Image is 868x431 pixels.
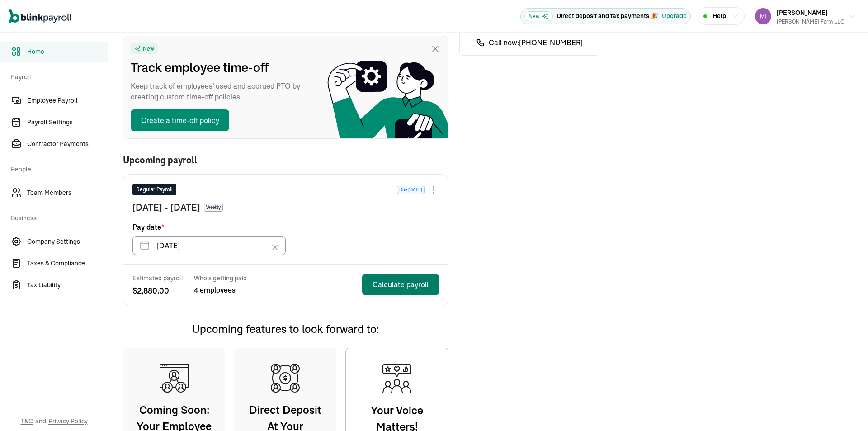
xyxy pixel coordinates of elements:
[27,139,108,149] span: Contractor Payments
[777,9,828,17] span: [PERSON_NAME]
[27,280,108,290] span: Tax Liability
[11,204,103,230] span: Business
[397,186,425,194] span: Due [DATE]
[48,417,88,426] span: Privacy Policy
[27,118,108,127] span: Payroll Settings
[362,274,439,295] button: Calculate payroll
[132,236,286,255] input: XX/XX/XX
[123,155,197,165] span: Upcoming payroll
[27,96,108,105] span: Employee Payroll
[557,11,658,21] p: Direct deposit and tax payments 🎉
[489,37,583,48] span: Call now: [PHONE_NUMBER]
[143,45,154,52] span: New
[712,11,726,21] span: Help
[132,274,183,283] span: Estimated payroll
[27,259,108,268] span: Taxes & Compliance
[11,63,103,89] span: Payroll
[11,156,103,181] span: People
[823,388,868,431] iframe: Chat Widget
[136,185,173,194] span: Regular Payroll
[131,81,311,102] span: Keep track of employees’ used and accrued PTO by creating custom time-off policies
[194,284,247,295] span: 4 employees
[132,284,183,297] span: $ 2,880.00
[524,11,553,21] span: New
[698,7,745,25] button: Help
[131,109,229,131] button: Create a time-off policy
[132,201,200,214] span: [DATE] - [DATE]
[192,322,379,336] span: Upcoming features to look forward to:
[194,274,247,283] span: Who’s getting paid
[27,188,108,198] span: Team Members
[751,5,859,28] button: [PERSON_NAME][PERSON_NAME] Farm LLC
[21,417,33,426] span: T&C
[9,3,71,29] nav: Global
[131,58,311,77] span: Track employee time-off
[132,222,164,232] span: Pay date
[662,11,687,21] button: Upgrade
[777,18,844,26] div: [PERSON_NAME] Farm LLC
[204,204,223,212] span: Weekly
[27,237,108,246] span: Company Settings
[27,47,108,57] span: Home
